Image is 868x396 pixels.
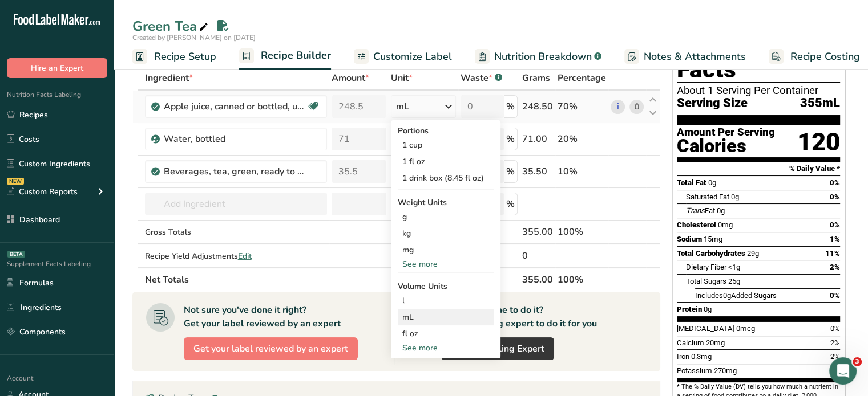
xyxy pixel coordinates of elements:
[398,242,494,258] div: mg
[677,324,734,333] span: [MEDICAL_DATA]
[706,338,725,347] span: 20mg
[830,221,840,229] span: 0%
[736,324,755,333] span: 0mcg
[398,197,494,209] div: Weight Units
[677,30,840,83] h1: Nutrition Facts
[686,277,726,285] span: Total Sugars
[402,328,489,340] div: fl oz
[132,16,211,36] div: Green Tea
[398,280,494,292] div: Volume Units
[677,96,748,111] span: Serving Size
[686,193,729,201] span: Saturated Fat
[830,324,840,333] span: 0%
[558,225,606,239] div: 100%
[686,263,726,271] span: Dietary Fiber
[193,342,348,356] span: Get your label reviewed by an expert
[718,221,733,229] span: 0mg
[830,263,840,271] span: 2%
[691,352,712,361] span: 0.3mg
[239,43,331,70] a: Recipe Builder
[829,357,857,385] iframe: Intercom live chat
[677,85,840,96] div: About 1 Serving Per Container
[373,49,452,64] span: Customize Label
[797,127,840,157] div: 120
[145,226,327,238] div: Gross Totals
[494,49,592,64] span: Nutrition Breakdown
[164,100,306,113] div: Apple juice, canned or bottled, unsweetened, without added [MEDICAL_DATA]
[695,291,777,300] span: Includes Added Sugars
[830,235,840,243] span: 1%
[238,251,252,262] span: Edit
[677,178,706,187] span: Total Fat
[461,71,502,85] div: Waste
[677,127,775,138] div: Amount Per Serving
[132,44,216,70] a: Recipe Setup
[145,250,327,262] div: Recipe Yield Adjustments
[677,305,702,313] span: Protein
[704,235,722,243] span: 15mg
[558,100,606,113] div: 70%
[184,303,341,330] div: Not sure you've done it right? Get your label reviewed by an expert
[184,337,358,360] button: Get your label reviewed by an expert
[728,263,740,271] span: <1g
[825,249,840,258] span: 11%
[714,366,737,375] span: 270mg
[830,352,840,361] span: 2%
[677,235,702,243] span: Sodium
[398,225,494,242] div: kg
[522,132,553,146] div: 71.00
[723,291,731,300] span: 0g
[520,267,555,291] th: 355.00
[677,138,775,154] div: Calories
[708,178,716,187] span: 0g
[398,153,494,170] div: 1 fl oz
[522,100,553,113] div: 248.50
[522,71,550,85] span: Grams
[677,338,704,347] span: Calcium
[261,48,331,63] span: Recipe Builder
[398,258,494,270] div: See more
[7,178,24,185] div: NEW
[677,162,840,175] section: % Daily Value *
[143,267,520,291] th: Net Totals
[154,49,216,64] span: Recipe Setup
[790,49,860,64] span: Recipe Costing
[398,342,494,354] div: See more
[853,357,862,366] span: 3
[398,209,494,225] div: g
[731,193,739,201] span: 0g
[164,165,306,178] div: Beverages, tea, green, ready to drink, unsweetened
[686,206,705,215] i: Trans
[717,206,725,215] span: 0g
[441,303,597,330] div: Don't have time to do it? Hire a labeling expert to do it for you
[830,291,840,300] span: 0%
[7,251,25,258] div: BETA
[728,277,740,285] span: 25g
[644,49,746,64] span: Notes & Attachments
[555,267,608,291] th: 100%
[391,71,413,85] span: Unit
[830,338,840,347] span: 2%
[769,44,860,70] a: Recipe Costing
[677,352,689,361] span: Iron
[132,33,256,42] span: Created by [PERSON_NAME] on [DATE]
[522,249,553,263] div: 0
[475,44,601,70] a: Nutrition Breakdown
[800,96,840,111] span: 355mL
[398,137,494,153] div: 1 cup
[747,249,759,258] span: 29g
[704,305,712,313] span: 0g
[522,165,553,178] div: 35.50
[145,193,327,215] input: Add Ingredient
[354,44,452,70] a: Customize Label
[398,170,494,186] div: 1 drink box (8.45 fl oz)
[624,44,746,70] a: Notes & Attachments
[398,125,494,137] div: Portions
[7,186,78,198] div: Custom Reports
[7,58,107,78] button: Hire an Expert
[332,71,369,85] span: Amount
[558,165,606,178] div: 10%
[402,311,489,323] div: mL
[677,221,716,229] span: Cholesterol
[558,132,606,146] div: 20%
